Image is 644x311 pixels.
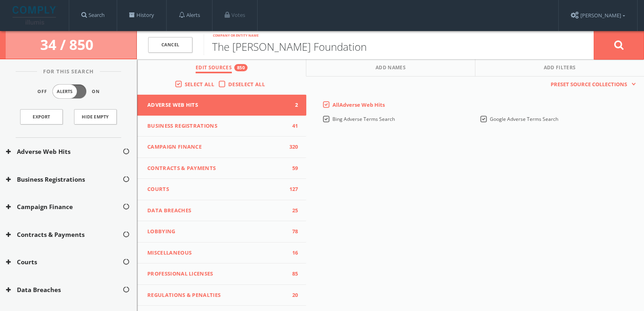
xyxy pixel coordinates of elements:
[37,88,47,95] span: Off
[286,122,298,130] span: 41
[475,59,644,77] button: Add Filters
[147,185,286,193] span: Courts
[137,285,306,306] button: Regulations & Penalties20
[6,147,122,156] button: Adverse Web Hits
[148,37,192,53] a: Cancel
[147,228,286,236] span: Lobbying
[137,243,306,264] button: Miscellaneous16
[137,200,306,222] button: Data Breaches25
[544,64,576,73] span: Add Filters
[6,230,122,239] button: Contracts & Payments
[376,64,406,73] span: Add Names
[196,64,232,73] span: Edit Sources
[286,291,298,299] span: 20
[547,81,636,89] button: Preset Source Collections
[6,257,122,267] button: Courts
[147,101,286,109] span: Adverse Web Hits
[137,59,306,77] button: Edit Sources850
[147,164,286,172] span: Contracts & Payments
[40,35,97,54] span: 34 / 850
[286,101,298,109] span: 2
[234,64,248,71] div: 850
[137,116,306,137] button: Business Registrations41
[185,81,214,88] span: Select All
[286,270,298,278] span: 85
[137,179,306,200] button: Courts127
[286,164,298,172] span: 59
[20,109,63,124] a: Export
[37,68,100,76] span: For This Search
[147,249,286,257] span: Miscellaneous
[137,158,306,179] button: Contracts & Payments59
[6,285,122,294] button: Data Breaches
[286,143,298,151] span: 320
[147,270,286,278] span: Professional Licenses
[286,228,298,236] span: 78
[6,175,122,184] button: Business Registrations
[137,137,306,158] button: Campaign Finance320
[147,291,286,299] span: Regulations & Penalties
[332,101,385,108] span: All Adverse Web Hits
[286,185,298,193] span: 127
[286,207,298,215] span: 25
[228,81,265,88] span: Deselect All
[306,59,475,77] button: Add Names
[147,207,286,215] span: Data Breaches
[147,122,286,130] span: Business Registrations
[490,116,558,122] span: Google Adverse Terms Search
[12,6,58,25] img: illumis
[137,95,306,116] button: Adverse Web Hits2
[137,263,306,285] button: Professional Licenses85
[74,109,117,124] button: Hide Empty
[286,249,298,257] span: 16
[6,202,122,211] button: Campaign Finance
[147,143,286,151] span: Campaign Finance
[332,116,395,122] span: Bing Adverse Terms Search
[92,88,100,95] span: On
[547,81,631,89] span: Preset Source Collections
[137,221,306,243] button: Lobbying78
